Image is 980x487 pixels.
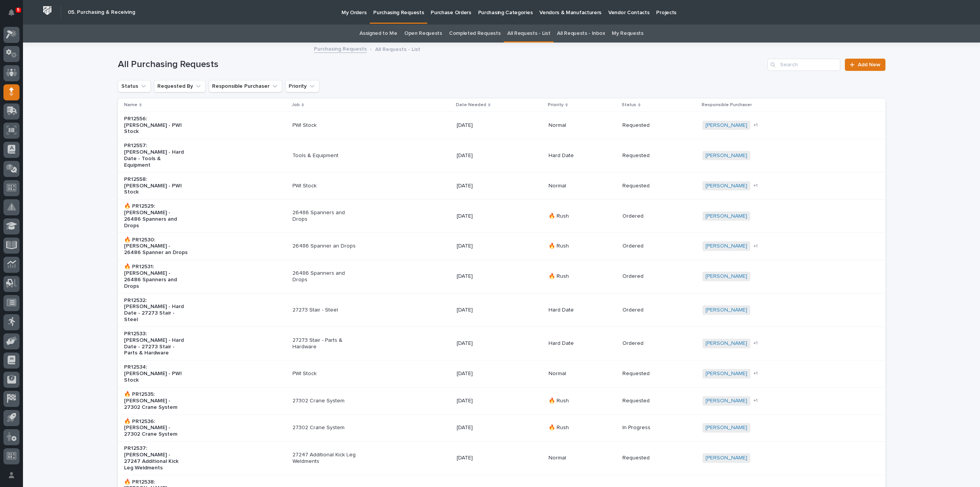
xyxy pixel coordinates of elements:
[549,183,612,189] p: Normal
[457,273,521,280] p: [DATE]
[706,122,747,129] a: [PERSON_NAME]
[118,59,765,70] h1: All Purchasing Requests
[549,425,612,431] p: 🔥 Rush
[507,25,550,43] a: All Requests - List
[292,101,300,109] p: Job
[753,123,758,128] span: + 1
[118,199,885,233] tr: 🔥 PR12529: [PERSON_NAME] - 26486 Spanners and Drops26486 Spanners and Drops[DATE]🔥 RushOrdered[PE...
[154,80,206,92] button: Requested By
[622,101,636,109] p: Status
[753,184,758,188] span: + 1
[292,452,356,465] p: 27247 Additional Kick Leg Weldments
[118,327,885,360] tr: PR12533: [PERSON_NAME] - Hard Date - 27273 Stair - Parts & Hardware27273 Stair - Parts & Hardware...
[706,213,747,220] a: [PERSON_NAME]
[706,425,747,431] a: [PERSON_NAME]
[622,273,686,280] p: Ordered
[124,264,188,289] p: 🔥 PR12531: [PERSON_NAME] - 26486 Spanners and Drops
[292,243,356,249] p: 26486 Spanner an Drops
[622,455,686,461] p: Requested
[549,340,612,347] p: Hard Date
[292,371,356,377] p: PWI Stock
[845,59,885,71] a: Add New
[292,307,356,313] p: 27273 Stair - Steel
[292,398,356,404] p: 27302 Crane System
[292,270,356,283] p: 26486 Spanners and Drops
[124,176,188,195] p: PR12558: [PERSON_NAME] - PWI Stock
[753,341,758,346] span: + 1
[706,455,747,461] a: [PERSON_NAME]
[768,59,840,71] div: Search
[124,143,188,168] p: PR12557: [PERSON_NAME] - Hard Date - Tools & Equipment
[457,243,521,249] p: [DATE]
[292,122,356,129] p: PWI Stock
[118,441,885,475] tr: PR12537: [PERSON_NAME] - 27247 Additional Kick Leg Weldments27247 Additional Kick Leg Weldments[D...
[706,307,747,313] a: [PERSON_NAME]
[118,112,885,139] tr: PR12556: [PERSON_NAME] - PWI StockPWI Stock[DATE]NormalRequested[PERSON_NAME] +1
[124,445,188,471] p: PR12537: [PERSON_NAME] - 27247 Additional Kick Leg Weldments
[314,44,367,53] a: Purchasing Requests
[557,25,605,43] a: All Requests - Inbox
[209,80,282,92] button: Responsible Purchaser
[292,183,356,189] p: PWI Stock
[549,455,612,461] p: Normal
[612,25,644,43] a: My Requests
[858,62,880,67] span: Add New
[706,183,747,189] a: [PERSON_NAME]
[457,213,521,220] p: [DATE]
[549,122,612,129] p: Normal
[124,203,188,229] p: 🔥 PR12529: [PERSON_NAME] - 26486 Spanners and Drops
[549,273,612,280] p: 🔥 Rush
[622,243,686,249] p: Ordered
[118,233,885,260] tr: 🔥 PR12530: [PERSON_NAME] - 26486 Spanner an Drops26486 Spanner an Drops[DATE]🔥 RushOrdered[PERSON...
[285,80,319,92] button: Priority
[118,80,151,92] button: Status
[118,139,885,172] tr: PR12557: [PERSON_NAME] - Hard Date - Tools & EquipmentTools & Equipment[DATE]Hard DateRequested[P...
[457,340,521,347] p: [DATE]
[622,152,686,159] p: Requested
[457,307,521,313] p: [DATE]
[706,273,747,280] a: [PERSON_NAME]
[549,371,612,377] p: Normal
[10,9,20,21] div: Notifications5
[375,44,420,53] p: All Requests - List
[118,294,885,327] tr: PR12532: [PERSON_NAME] - Hard Date - 27273 Stair - Steel27273 Stair - Steel[DATE]Hard DateOrdered...
[549,243,612,249] p: 🔥 Rush
[457,455,521,461] p: [DATE]
[124,418,188,438] p: 🔥 PR12536: [PERSON_NAME] - 27302 Crane System
[622,371,686,377] p: Requested
[706,398,747,404] a: [PERSON_NAME]
[706,340,747,347] a: [PERSON_NAME]
[753,371,758,376] span: + 1
[457,398,521,404] p: [DATE]
[457,122,521,129] p: [DATE]
[753,398,758,403] span: + 1
[292,425,356,431] p: 27302 Crane System
[457,183,521,189] p: [DATE]
[292,210,356,223] p: 26486 Spanners and Drops
[622,307,686,313] p: Ordered
[3,5,20,21] button: Notifications
[456,101,486,109] p: Date Needed
[457,425,521,431] p: [DATE]
[457,371,521,377] p: [DATE]
[622,213,686,220] p: Ordered
[622,340,686,347] p: Ordered
[706,152,747,159] a: [PERSON_NAME]
[118,360,885,387] tr: PR12534: [PERSON_NAME] - PWI StockPWI Stock[DATE]NormalRequested[PERSON_NAME] +1
[359,25,397,43] a: Assigned to Me
[548,101,563,109] p: Priority
[124,237,188,256] p: 🔥 PR12530: [PERSON_NAME] - 26486 Spanner an Drops
[292,152,356,159] p: Tools & Equipment
[549,398,612,404] p: 🔥 Rush
[118,260,885,293] tr: 🔥 PR12531: [PERSON_NAME] - 26486 Spanners and Drops26486 Spanners and Drops[DATE]🔥 RushOrdered[PE...
[68,9,135,16] h2: 05. Purchasing & Receiving
[124,364,188,383] p: PR12534: [PERSON_NAME] - PWI Stock
[457,152,521,159] p: [DATE]
[124,391,188,410] p: 🔥 PR12535: [PERSON_NAME] - 27302 Crane System
[40,3,54,18] img: Workspace Logo
[549,213,612,220] p: 🔥 Rush
[622,122,686,129] p: Requested
[622,183,686,189] p: Requested
[404,25,442,43] a: Open Requests
[549,152,612,159] p: Hard Date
